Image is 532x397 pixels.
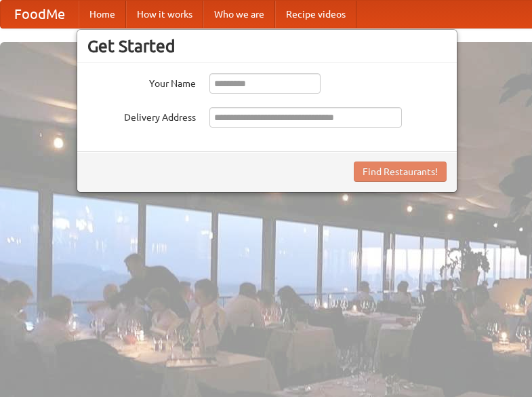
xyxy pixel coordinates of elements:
[87,36,447,56] h3: Get Started
[1,1,79,28] a: FoodMe
[275,1,356,28] a: Recipe videos
[354,162,447,182] button: Find Restaurants!
[203,1,275,28] a: Who we are
[87,73,196,90] label: Your Name
[87,107,196,124] label: Delivery Address
[126,1,203,28] a: How it works
[79,1,126,28] a: Home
